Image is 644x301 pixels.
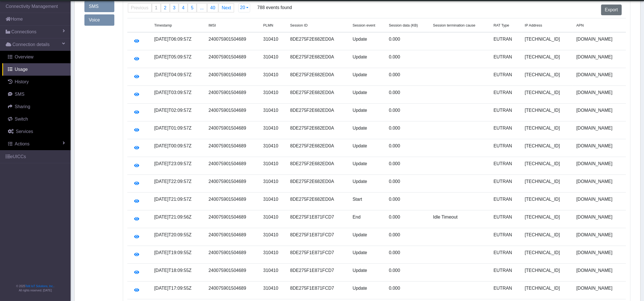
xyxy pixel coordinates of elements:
[164,5,167,10] span: 2
[490,50,521,68] td: EUTRAN
[205,228,260,246] td: 240075901504689
[349,139,386,157] td: Update
[151,264,205,282] td: [DATE]T18:09:55Z
[573,228,626,246] td: [DOMAIN_NAME]
[573,246,626,264] td: [DOMAIN_NAME]
[2,113,71,125] a: Switch
[205,282,260,299] td: 240075901504689
[287,32,349,50] td: 8DE275F2E682ED0A
[84,14,114,26] a: Voice
[15,79,29,84] span: History
[84,1,114,12] a: SMS
[385,121,430,139] td: 0.000
[287,246,349,264] td: 8DE275F1E871FCD7
[521,104,573,121] td: [TECHNICAL_ID]
[260,86,287,104] td: 310410
[173,5,176,10] span: 3
[151,86,205,104] td: [DATE]T03:09:57Z
[257,4,292,20] span: 788 events found
[151,68,205,86] td: [DATE]T04:09:57Z
[521,246,573,264] td: [TECHNICAL_ID]
[2,138,71,150] a: Actions
[525,23,542,27] span: IP Address
[2,88,71,101] a: SMS
[205,139,260,157] td: 240075901504689
[490,264,521,282] td: EUTRAN
[287,264,349,282] td: 8DE275F1E871FCD7
[490,246,521,264] td: EUTRAN
[287,228,349,246] td: 8DE275F1E871FCD7
[205,246,260,264] td: 240075901504689
[573,157,626,175] td: [DOMAIN_NAME]
[2,63,71,76] a: Usage
[521,68,573,86] td: [TECHNICAL_ID]
[573,175,626,193] td: [DOMAIN_NAME]
[521,210,573,228] td: [TECHNICAL_ID]
[573,50,626,68] td: [DOMAIN_NAME]
[349,50,386,68] td: Update
[433,23,475,27] span: Session termination cause
[290,23,308,27] span: Session ID
[260,104,287,121] td: 310410
[385,86,430,104] td: 0.000
[573,104,626,121] td: [DOMAIN_NAME]
[238,3,250,12] button: 20
[349,32,386,50] td: Update
[521,175,573,193] td: [TECHNICAL_ID]
[15,117,28,121] span: Switch
[15,141,29,146] span: Actions
[260,210,287,228] td: 310410
[260,264,287,282] td: 310410
[389,23,418,27] span: Session data (KB)
[573,68,626,86] td: [DOMAIN_NAME]
[154,23,172,27] span: Timestamp
[151,175,205,193] td: [DATE]T22:09:57Z
[260,121,287,139] td: 310410
[521,157,573,175] td: [TECHNICAL_ID]
[349,121,386,139] td: Update
[385,193,430,210] td: 0.000
[349,157,386,175] td: Update
[287,86,349,104] td: 8DE275F2E682ED0A
[349,228,386,246] td: Update
[430,210,490,228] td: Idle Timeout
[205,50,260,68] td: 240075901504689
[287,282,349,299] td: 8DE275F1E871FCD7
[385,228,430,246] td: 0.000
[151,193,205,210] td: [DATE]T21:09:57Z
[2,125,71,138] a: Services
[287,121,349,139] td: 8DE275F2E682ED0A
[260,68,287,86] td: 310410
[151,50,205,68] td: [DATE]T05:09:57Z
[385,139,430,157] td: 0.000
[573,121,626,139] td: [DOMAIN_NAME]
[287,68,349,86] td: 8DE275F2E682ED0A
[385,175,430,193] td: 0.000
[385,210,430,228] td: 0.000
[151,121,205,139] td: [DATE]T01:09:57Z
[151,32,205,50] td: [DATE]T06:09:57Z
[2,51,71,63] a: Overview
[490,282,521,299] td: EUTRAN
[576,23,584,27] span: APN
[521,139,573,157] td: [TECHNICAL_ID]
[490,86,521,104] td: EUTRAN
[205,157,260,175] td: 240075901504689
[490,175,521,193] td: EUTRAN
[490,193,521,210] td: EUTRAN
[131,5,149,10] span: Previous
[208,23,216,27] span: IMSI
[11,29,36,35] span: Connections
[385,157,430,175] td: 0.000
[219,4,234,12] a: Next page
[210,5,215,10] span: 40
[260,246,287,264] td: 310410
[287,50,349,68] td: 8DE275F2E682ED0A
[349,210,386,228] td: End
[151,139,205,157] td: [DATE]T00:09:57Z
[385,68,430,86] td: 0.000
[521,264,573,282] td: [TECHNICAL_ID]
[260,157,287,175] td: 310410
[205,175,260,193] td: 240075901504689
[287,139,349,157] td: 8DE275F2E682ED0A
